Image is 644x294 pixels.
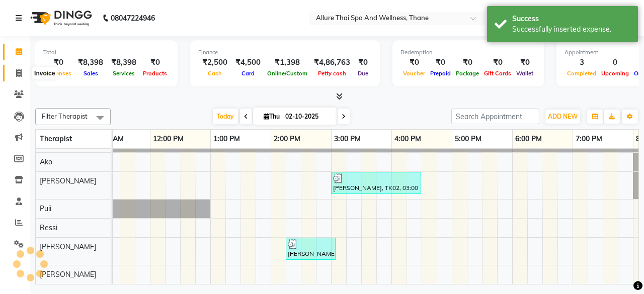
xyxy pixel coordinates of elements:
a: 1:00 PM [211,132,243,146]
span: Cash [205,70,224,77]
span: Due [355,70,371,77]
span: Prepaid [428,70,453,77]
img: logo [26,4,95,32]
span: Products [140,70,170,77]
a: 4:00 PM [392,132,424,146]
span: [PERSON_NAME] [40,242,96,251]
span: Wallet [514,70,536,77]
div: ₹4,86,763 [310,57,354,68]
a: 7:00 PM [573,132,605,146]
span: Today [213,109,238,124]
input: Search Appointment [451,109,539,124]
span: [PERSON_NAME] [40,270,96,279]
div: ₹0 [400,57,428,68]
span: Ressi [40,223,57,232]
a: 3:00 PM [332,132,363,146]
div: ₹1,398 [265,57,310,68]
div: [PERSON_NAME], TK03, 02:15 PM-03:05 PM, Swedish Massage - 50 [287,239,335,258]
div: Finance [198,48,372,57]
div: ₹0 [453,57,481,68]
a: 12:00 PM [150,132,186,146]
div: ₹0 [43,57,74,68]
div: Success [512,14,630,24]
div: Redemption [400,48,536,57]
div: Successfully inserted expense. [512,24,630,35]
span: Petty cash [315,70,349,77]
div: ₹0 [354,57,372,68]
div: 0 [599,57,631,68]
a: 6:00 PM [513,132,544,146]
div: 3 [565,57,599,68]
span: Therapist [40,134,72,143]
a: 5:00 PM [452,132,484,146]
div: ₹8,398 [74,57,107,68]
span: Ako [40,157,52,166]
div: ₹0 [481,57,514,68]
span: Services [110,70,137,77]
span: Filter Therapist [42,112,88,120]
span: Puii [40,204,51,213]
input: 2025-10-02 [282,109,333,124]
span: ADD NEW [548,113,578,120]
span: Card [239,70,257,77]
span: Upcoming [599,70,631,77]
button: ADD NEW [545,110,580,124]
div: ₹2,500 [198,57,231,68]
span: Gift Cards [481,70,514,77]
span: [PERSON_NAME] [40,176,96,185]
span: Voucher [400,70,428,77]
div: ₹0 [428,57,453,68]
span: Online/Custom [265,70,310,77]
div: ₹0 [140,57,170,68]
div: [PERSON_NAME], TK02, 03:00 PM-04:30 PM, Thai Dry Massage - 90 [332,173,420,192]
span: Completed [565,70,599,77]
span: Package [453,70,481,77]
span: Thu [261,113,282,120]
span: Sales [81,70,101,77]
a: 2:00 PM [271,132,303,146]
div: Total [43,48,170,57]
b: 08047224946 [111,4,155,32]
div: ₹8,398 [107,57,140,68]
div: Invoice [32,67,57,79]
div: ₹4,500 [231,57,265,68]
div: ₹0 [514,57,536,68]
